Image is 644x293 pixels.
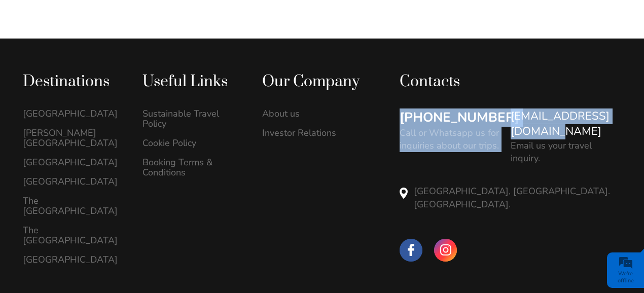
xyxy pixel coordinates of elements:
a: [GEOGRAPHIC_DATA] [23,176,121,187]
a: [PHONE_NUMBER] [400,108,519,127]
a: About us [262,108,361,119]
a: [PERSON_NAME][GEOGRAPHIC_DATA] [23,128,121,148]
div: Our Company [262,72,361,92]
div: Useful Links [142,72,241,92]
p: Call or Whatsapp us for inquiries about our trips. [400,127,500,152]
a: [EMAIL_ADDRESS][DOMAIN_NAME] [511,108,621,140]
a: [GEOGRAPHIC_DATA] [23,157,121,167]
a: Cookie Policy [142,138,241,148]
p: [GEOGRAPHIC_DATA], [GEOGRAPHIC_DATA]. [GEOGRAPHIC_DATA]. [414,185,621,210]
p: Email us your travel inquiry. [511,139,621,165]
a: The [GEOGRAPHIC_DATA] [23,225,121,245]
a: [GEOGRAPHIC_DATA] [23,108,121,119]
div: We're offline [610,270,641,284]
a: Sustainable Travel Policy [142,108,241,129]
div: Destinations [23,72,121,92]
div: Contacts [400,72,621,92]
a: The [GEOGRAPHIC_DATA] [23,196,121,216]
a: Booking Terms & Conditions [142,157,241,177]
a: Investor Relations [262,128,361,138]
a: [GEOGRAPHIC_DATA] [23,254,121,265]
